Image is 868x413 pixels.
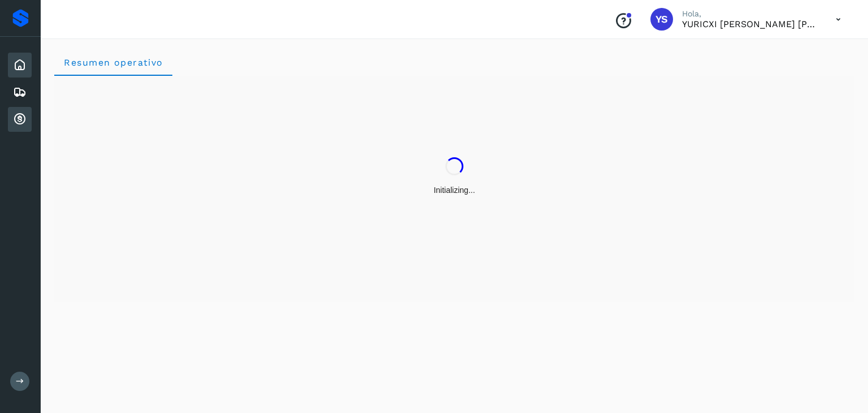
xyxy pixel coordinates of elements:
div: Cuentas por cobrar [8,107,32,132]
div: Inicio [8,53,32,78]
p: Hola, [682,9,818,19]
p: YURICXI SARAHI CANIZALES AMPARO [682,19,818,29]
div: Embarques [8,80,32,105]
span: Resumen operativo [63,57,163,68]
